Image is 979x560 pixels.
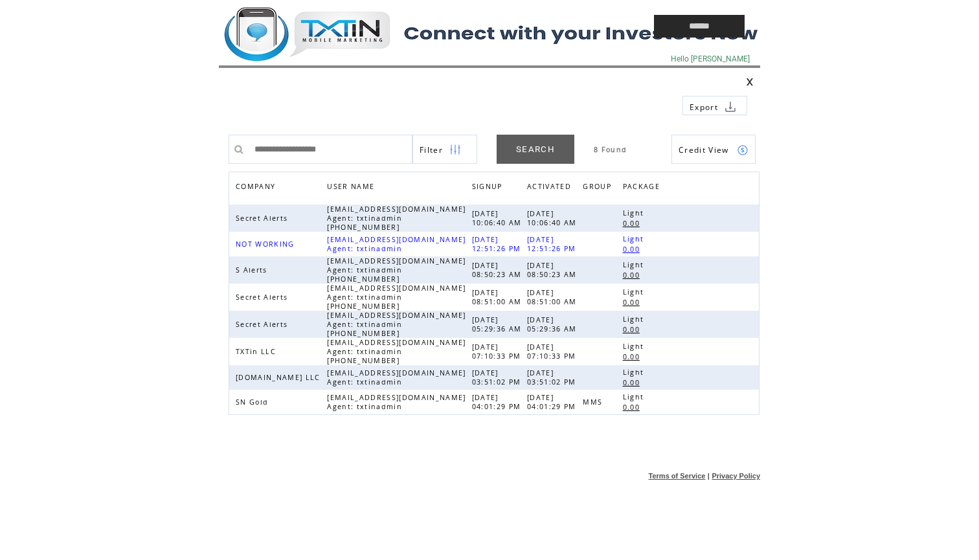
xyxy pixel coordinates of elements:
a: 0.00 [623,218,646,229]
a: SIGNUP [472,182,506,190]
span: 0.00 [623,245,643,254]
span: Hello [PERSON_NAME] [671,54,750,63]
span: [DATE] 08:51:00 AM [472,288,525,306]
a: Export [682,96,747,115]
span: Show filters [420,144,443,155]
span: [DATE] 12:51:26 PM [472,235,524,253]
a: Credit View [671,135,756,164]
span: NOT WORKING [236,240,298,249]
span: [EMAIL_ADDRESS][DOMAIN_NAME] Agent: txtinadmin [327,368,466,386]
span: COMPANY [236,179,278,197]
span: | [708,472,710,480]
span: Light [623,208,647,218]
span: Secret Alerts [236,214,291,223]
span: 0.00 [623,403,643,412]
a: SEARCH [497,135,574,164]
span: [DATE] 08:51:00 AM [527,288,580,306]
span: [DATE] 08:50:23 AM [472,261,525,279]
span: [EMAIL_ADDRESS][DOMAIN_NAME] Agent: txtinadmin [PHONE_NUMBER] [327,284,466,311]
span: Light [623,260,647,269]
a: GROUP [583,179,618,197]
span: GROUP [583,179,614,197]
span: Light [623,368,647,377]
img: download.png [725,101,736,113]
img: filters.png [449,135,461,164]
span: Light [623,315,647,324]
a: 0.00 [623,324,646,335]
span: [DATE] 10:06:40 AM [472,209,525,227]
a: ACTIVATED [527,179,578,197]
span: [DATE] 08:50:23 AM [527,261,580,279]
span: Export to csv file [690,102,718,113]
span: [EMAIL_ADDRESS][DOMAIN_NAME] Agent: txtinadmin [PHONE_NUMBER] [327,311,466,338]
span: [EMAIL_ADDRESS][DOMAIN_NAME] Agent: txtinadmin [PHONE_NUMBER] [327,338,466,365]
span: [DATE] 05:29:36 AM [472,315,525,333]
span: SN Gold [236,398,271,407]
span: [EMAIL_ADDRESS][DOMAIN_NAME] Agent: txtinadmin [PHONE_NUMBER] [327,256,466,284]
span: [DATE] 07:10:33 PM [527,342,580,361]
a: Privacy Policy [712,472,760,480]
a: 0.00 [623,243,646,254]
span: Light [623,342,647,351]
span: PACKAGE [623,179,663,197]
a: PACKAGE [623,179,666,197]
a: 0.00 [623,401,646,412]
span: [DATE] 04:01:29 PM [472,393,524,411]
span: 0.00 [623,219,643,228]
a: 0.00 [623,269,646,280]
span: [DATE] 12:51:26 PM [527,235,580,253]
span: [DATE] 03:51:02 PM [472,368,524,386]
span: [DOMAIN_NAME] LLC [236,373,324,382]
span: USER NAME [327,179,377,197]
span: 8 Found [594,145,627,154]
span: 0.00 [623,271,643,280]
span: 0.00 [623,298,643,307]
span: Light [623,234,647,243]
span: ACTIVATED [527,179,574,197]
span: [DATE] 05:29:36 AM [527,315,580,333]
span: S Alerts [236,265,271,274]
span: [DATE] 10:06:40 AM [527,209,580,227]
span: [EMAIL_ADDRESS][DOMAIN_NAME] Agent: txtinadmin [327,393,466,411]
span: Light [623,392,647,401]
span: Light [623,287,647,297]
a: Filter [412,135,477,164]
img: credits.png [737,144,748,156]
span: 0.00 [623,352,643,361]
span: Secret Alerts [236,293,291,302]
span: [DATE] 04:01:29 PM [527,393,580,411]
a: USER NAME [327,182,377,190]
a: 0.00 [623,351,646,362]
a: Terms of Service [649,472,706,480]
span: 0.00 [623,378,643,387]
span: MMS [583,398,605,407]
span: [DATE] 07:10:33 PM [472,342,524,361]
span: [EMAIL_ADDRESS][DOMAIN_NAME] Agent: txtinadmin [PHONE_NUMBER] [327,205,466,232]
span: TXTin LLC [236,347,279,356]
a: COMPANY [236,182,278,190]
span: [DATE] 03:51:02 PM [527,368,580,386]
span: Show Credits View [679,144,729,155]
a: 0.00 [623,297,646,308]
span: Secret Alerts [236,320,291,329]
span: 0.00 [623,325,643,334]
span: [EMAIL_ADDRESS][DOMAIN_NAME] Agent: txtinadmin [327,235,466,253]
a: 0.00 [623,377,646,388]
span: SIGNUP [472,179,506,197]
